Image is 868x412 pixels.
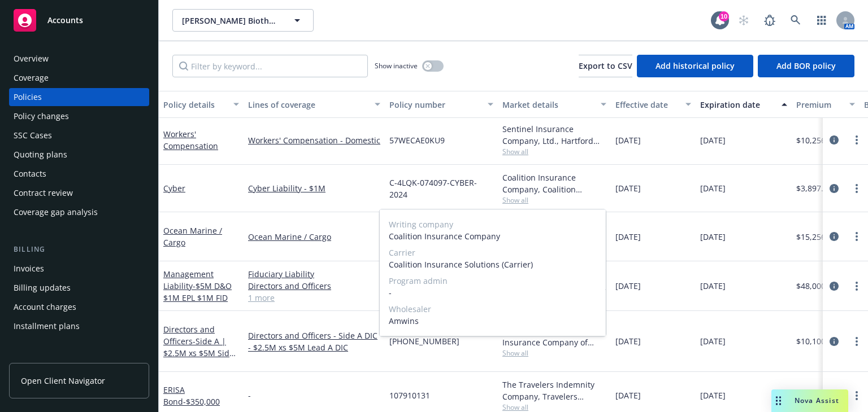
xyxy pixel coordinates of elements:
span: [DATE] [615,231,641,243]
span: [DATE] [615,335,641,347]
span: $10,256.00 [796,134,837,146]
span: 57WECAE0KU9 [389,134,445,146]
a: Ocean Marine / Cargo [163,225,222,248]
a: Coverage [9,69,149,87]
button: Expiration date [696,91,792,118]
a: Quoting plans [9,146,149,164]
a: more [850,230,863,243]
span: - $5M D&O $1M EPL $1M FID [163,280,232,303]
span: [DATE] [700,335,726,347]
span: Show all [502,348,606,358]
span: Writing company [389,218,597,230]
div: Policies [14,88,42,106]
button: Nova Assist [771,389,848,412]
a: Start snowing [732,9,755,32]
a: Billing updates [9,279,149,297]
div: Contacts [14,165,46,183]
button: Add historical policy [637,55,753,77]
span: Wholesaler [389,303,597,315]
button: Lines of coverage [244,91,385,118]
span: - $350,000 [183,396,220,407]
span: - [248,389,251,401]
span: Show all [502,195,606,205]
a: Management Liability [163,269,232,303]
a: Policy changes [9,107,149,125]
span: Open Client Navigator [21,375,105,387]
div: Sentinel Insurance Company, Ltd., Hartford Insurance Group [502,123,606,147]
a: Search [784,9,807,32]
a: circleInformation [827,230,841,243]
span: Show all [502,402,606,412]
span: - Side A | $2.5M xs $5M Side A DIC [163,336,236,370]
a: Directors and Officers [163,324,234,370]
a: Contacts [9,165,149,183]
button: Policy number [385,91,498,118]
div: The Travelers Indemnity Company, Travelers Insurance [502,379,606,402]
a: circleInformation [827,335,841,348]
a: Cyber Liability - $1M [248,182,380,194]
a: more [850,335,863,348]
span: Nova Assist [795,396,839,405]
a: Fiduciary Liability [248,268,380,280]
div: Expiration date [700,99,775,111]
span: $15,256.85 [796,231,837,243]
a: Overview [9,50,149,68]
div: Coverage [14,69,49,87]
span: Carrier [389,247,597,258]
span: C-4LQK-074097-CYBER-2024 [389,177,493,200]
span: - [389,287,597,299]
span: [DATE] [700,231,726,243]
span: $3,897.10 [796,182,832,194]
span: Amwins [389,315,597,327]
div: Coalition Insurance Company, Coalition Insurance Solutions (Carrier), Amwins [502,172,606,195]
div: Installment plans [14,317,80,335]
button: Export to CSV [579,55,632,77]
a: ERISA Bond [163,384,220,407]
a: SSC Cases [9,126,149,144]
span: [DATE] [615,389,641,401]
span: Add historical policy [656,60,735,71]
a: circleInformation [827,133,841,147]
a: more [850,389,863,402]
a: Workers' Compensation [163,129,218,151]
a: Report a Bug [758,9,781,32]
a: circleInformation [827,389,841,402]
a: Installment plans [9,317,149,335]
div: Drag to move [771,389,785,412]
a: Ocean Marine / Cargo [248,231,380,243]
div: Lines of coverage [248,99,368,111]
div: Account charges [14,298,76,316]
div: Premium [796,99,843,111]
span: Add BOR policy [776,60,836,71]
a: Invoices [9,260,149,278]
span: [DATE] [700,389,726,401]
a: Directors and Officers - Side A DIC - $2.5M xs $5M Lead A DIC [248,330,380,353]
div: Billing [9,244,149,255]
span: Coalition Insurance Solutions (Carrier) [389,258,597,270]
span: Accounts [47,16,83,25]
div: Policy details [163,99,227,111]
div: Billing updates [14,279,71,297]
span: [DATE] [700,182,726,194]
span: [DATE] [700,134,726,146]
a: Directors and Officers [248,280,380,292]
button: [PERSON_NAME] Biotherapeutics, Inc. [172,9,314,32]
div: Market details [502,99,594,111]
div: Quoting plans [14,146,67,164]
div: Policy changes [14,107,69,125]
a: more [850,279,863,293]
span: Show inactive [375,61,418,71]
a: 1 more [248,292,380,304]
span: [DATE] [700,280,726,292]
span: Coalition Insurance Company [389,230,597,242]
a: Policies [9,88,149,106]
a: Coverage gap analysis [9,203,149,221]
div: Effective date [615,99,679,111]
button: Add BOR policy [758,55,854,77]
button: Market details [498,91,611,118]
input: Filter by keyword... [172,55,368,77]
div: Overview [14,50,49,68]
a: more [850,133,863,147]
a: Contract review [9,184,149,202]
button: Premium [792,91,860,118]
